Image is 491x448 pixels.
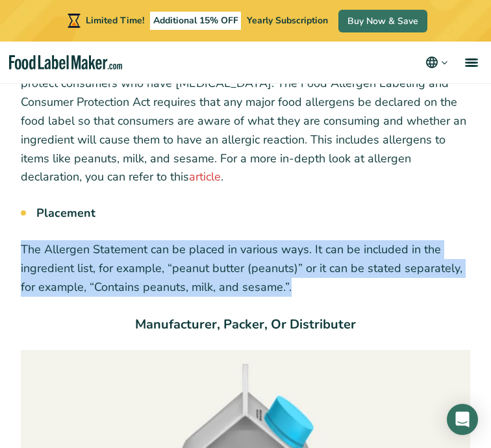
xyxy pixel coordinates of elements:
span: Additional 15% OFF [150,12,242,30]
strong: Manufacturer, Packer, Or Distributer [135,316,356,333]
a: article [189,169,221,184]
a: menu [449,42,491,83]
strong: Placement [36,205,95,221]
div: Open Intercom Messenger [447,404,478,435]
a: Buy Now & Save [338,10,427,32]
span: Yearly Subscription [247,14,328,27]
p: The Allergen Statement is another vital part of food labeling as it is designed to protect consum... [21,56,470,187]
a: Food Label Maker homepage [9,55,122,70]
p: The Allergen Statement can be placed in various ways. It can be included in the ingredient list, ... [21,240,470,296]
button: Change language [424,55,449,70]
span: Limited Time! [86,14,144,27]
